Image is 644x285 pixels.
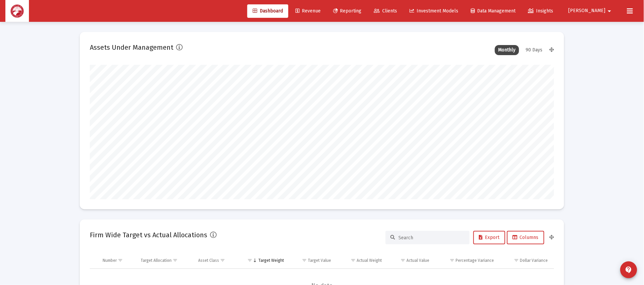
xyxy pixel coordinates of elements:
[625,266,633,274] mat-icon: contact_support
[351,258,356,263] span: Show filter options for column 'Actual Weight'
[528,8,553,14] span: Insights
[247,258,252,263] span: Show filter options for column 'Target Weight'
[136,252,194,269] td: Column Target Allocation
[404,4,464,18] a: Investment Models
[308,258,331,263] div: Target Value
[456,258,494,263] div: Percentage Variance
[336,252,387,269] td: Column Actual Weight
[569,8,606,14] span: [PERSON_NAME]
[238,252,289,269] td: Column Target Weight
[479,235,500,240] span: Export
[400,258,405,263] span: Show filter options for column 'Actual Value'
[258,258,284,263] div: Target Weight
[253,8,283,14] span: Dashboard
[514,258,519,263] span: Show filter options for column 'Dollar Variance'
[247,4,288,18] a: Dashboard
[523,45,546,55] div: 90 Days
[471,8,516,14] span: Data Management
[357,258,382,263] div: Actual Weight
[333,8,362,14] span: Reporting
[193,252,238,269] td: Column Asset Class
[90,42,173,53] h2: Assets Under Management
[173,258,178,263] span: Show filter options for column 'Target Allocation'
[410,8,459,14] span: Investment Models
[399,235,465,241] input: Search
[561,4,622,17] button: [PERSON_NAME]
[141,258,172,263] div: Target Allocation
[290,4,326,18] a: Revenue
[606,4,614,18] mat-icon: arrow_drop_down
[198,258,219,263] div: Asset Class
[466,4,521,18] a: Data Management
[98,252,136,269] td: Column Number
[369,4,403,18] a: Clients
[302,258,307,263] span: Show filter options for column 'Target Value'
[103,258,117,263] div: Number
[520,258,548,263] div: Dollar Variance
[295,8,321,14] span: Revenue
[220,258,225,263] span: Show filter options for column 'Asset Class'
[328,4,367,18] a: Reporting
[499,252,554,269] td: Column Dollar Variance
[118,258,123,263] span: Show filter options for column 'Number'
[513,235,539,240] span: Columns
[473,231,505,244] button: Export
[289,252,336,269] td: Column Target Value
[450,258,455,263] span: Show filter options for column 'Percentage Variance'
[90,230,207,240] h2: Firm Wide Target vs Actual Allocations
[523,4,559,18] a: Insights
[495,45,519,55] div: Monthly
[406,258,429,263] div: Actual Value
[434,252,499,269] td: Column Percentage Variance
[387,252,434,269] td: Column Actual Value
[507,231,544,244] button: Columns
[374,8,397,14] span: Clients
[10,4,24,18] img: Dashboard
